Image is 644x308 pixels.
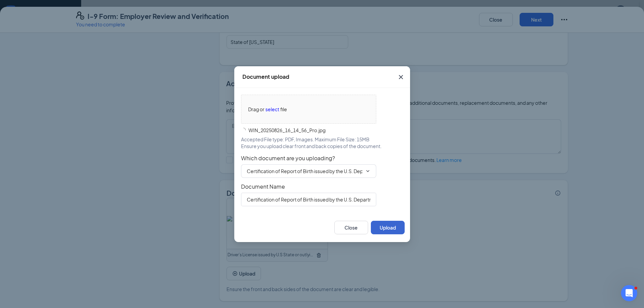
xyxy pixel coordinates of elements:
[241,155,403,162] span: Which document are you uploading?
[371,221,405,234] button: Upload
[621,285,637,301] iframe: Intercom live chat
[248,105,264,113] span: Drag or
[241,183,403,190] span: Document Name
[242,73,289,80] div: Document upload
[241,136,369,143] span: Accepted File type: PDF, Images. Maximum File Size: 15MB
[265,105,279,113] span: select
[365,168,371,174] svg: ChevronDown
[397,73,405,81] svg: Cross
[247,167,362,175] input: Select document type
[241,128,246,133] span: loading
[280,105,287,113] span: file
[241,95,376,123] span: Drag orselectfile
[334,221,368,234] button: Close
[241,143,382,149] span: Ensure you upload clear front and back copies of the document.
[241,193,376,206] input: Enter document name
[246,126,368,134] span: WIN_20250826_16_14_56_Pro.jpg
[392,66,410,88] button: Close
